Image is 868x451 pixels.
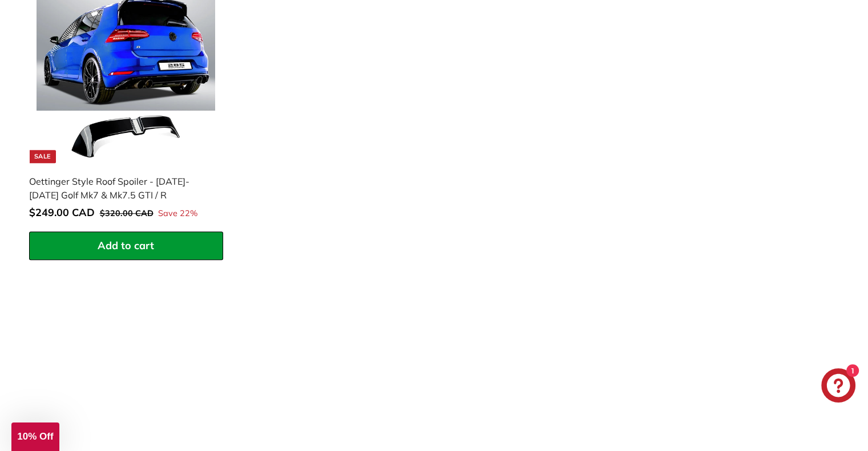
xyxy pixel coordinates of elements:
button: Add to cart [29,231,223,260]
div: 10% Off [11,422,59,451]
span: $249.00 CAD [29,206,95,219]
span: 10% Off [17,431,53,442]
span: Add to cart [98,239,154,252]
div: Oettinger Style Roof Spoiler - [DATE]-[DATE] Golf Mk7 & Mk7.5 GTI / R [29,174,212,202]
div: Sale [30,150,56,163]
span: Save 22% [158,208,197,220]
span: $320.00 CAD [100,208,154,218]
inbox-online-store-chat: Shopify online store chat [818,368,859,405]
